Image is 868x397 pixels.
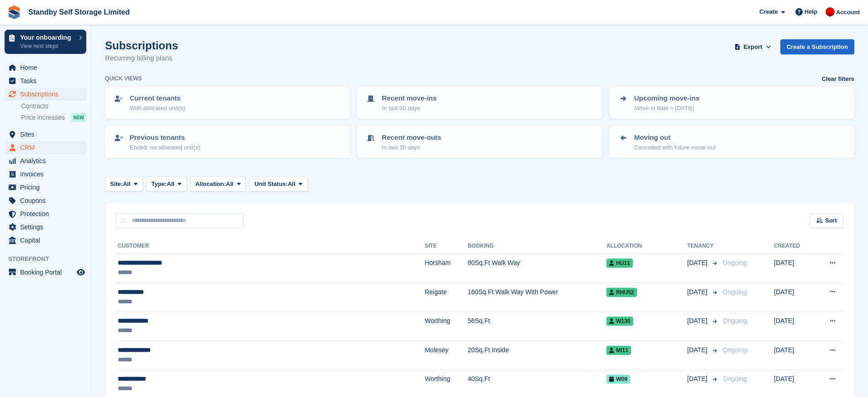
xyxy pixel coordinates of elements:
span: Ongoing [723,288,747,296]
p: Recent move-outs [382,132,441,143]
th: Created [774,239,814,254]
td: Horsham [425,254,468,283]
span: Capital [20,234,75,247]
span: W130 [606,317,633,326]
div: NEW [71,113,86,122]
a: Preview store [75,267,86,278]
p: Recurring billing plans [105,53,178,64]
th: Booking [468,239,606,254]
a: menu [5,61,86,74]
td: Reigate [425,282,468,312]
a: menu [5,74,86,87]
span: Ongoing [723,346,747,354]
span: Create [759,7,778,16]
p: Recent move-ins [382,93,437,104]
span: Help [805,7,817,16]
td: [DATE] [774,340,814,370]
span: Ongoing [723,259,747,266]
th: Site [425,239,468,254]
span: Protection [20,207,75,220]
h1: Subscriptions [105,39,178,52]
a: menu [5,207,86,220]
span: Storefront [8,254,91,264]
span: Sort [825,216,837,225]
p: Upcoming move-ins [634,93,700,104]
img: Aaron Winter [826,7,835,16]
span: Export [743,42,762,52]
span: All [123,180,131,189]
a: Moving out Cancelled with future move-out [610,127,853,157]
button: Site: All [105,176,143,191]
td: 80Sq.Ft Walk Way [468,254,606,283]
td: Molesey [425,340,468,370]
span: Booking Portal [20,266,75,279]
a: Upcoming move-ins Move-in date > [DATE] [610,88,853,118]
span: All [167,180,174,189]
td: 56Sq.Ft [468,312,606,341]
span: Coupons [20,194,75,207]
span: HU11 [606,259,633,268]
span: Ongoing [723,317,747,324]
span: Site: [110,180,123,189]
span: [DATE] [687,345,709,355]
th: Tenancy [687,239,719,254]
span: Analytics [20,154,75,167]
span: Allocation: [195,180,226,189]
span: [DATE] [687,374,709,384]
td: [DATE] [774,312,814,341]
img: stora-icon-8386f47178a22dfd0bd8f6a31ec36ba5ce8667c1dd55bd0f319d3a0aa187defe.svg [7,5,21,19]
span: Price increases [21,113,65,122]
td: Worthing [425,312,468,341]
span: Tasks [20,74,75,87]
a: Current tenants With allocated unit(s) [106,88,349,118]
span: All [226,180,234,189]
td: 20Sq.Ft Inside [468,340,606,370]
a: Clear filters [821,74,854,84]
p: Ended, no allocated unit(s) [130,143,200,152]
a: Price increases NEW [21,112,86,122]
span: [DATE] [687,287,709,297]
span: MI11 [606,346,631,355]
span: Type: [152,180,167,189]
a: Create a Subscription [780,39,854,54]
a: Standby Self Storage Limited [25,5,133,20]
span: Account [836,8,860,17]
a: Recent move-ins In last 30 days [358,88,601,118]
p: Current tenants [130,93,185,104]
p: Your onboarding [20,34,74,41]
p: Previous tenants [130,132,200,143]
a: Previous tenants Ended, no allocated unit(s) [106,127,349,157]
a: menu [5,181,86,194]
button: Unit Status: All [249,176,307,191]
span: RHU52 [606,288,637,297]
p: In last 30 days [382,143,441,152]
a: menu [5,234,86,247]
h6: Quick views [105,74,142,83]
span: Subscriptions [20,88,75,101]
td: [DATE] [774,282,814,312]
p: With allocated unit(s) [130,104,185,113]
span: Pricing [20,181,75,194]
span: Home [20,61,75,74]
a: menu [5,128,86,141]
p: View next steps [20,42,74,50]
span: Sites [20,128,75,141]
a: menu [5,88,86,101]
a: Recent move-outs In last 30 days [358,127,601,157]
th: Customer [116,239,425,254]
span: Invoices [20,168,75,180]
span: Unit Status: [254,180,288,189]
span: [DATE] [687,316,709,326]
span: [DATE] [687,258,709,268]
button: Export [733,39,773,54]
a: Your onboarding View next steps [5,30,86,54]
span: Ongoing [723,375,747,382]
button: Type: All [147,176,187,191]
p: Move-in date > [DATE] [634,104,700,113]
a: menu [5,194,86,207]
span: W09 [606,375,630,384]
a: menu [5,266,86,279]
p: In last 30 days [382,104,437,113]
a: Contracts [21,102,86,111]
a: menu [5,141,86,154]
